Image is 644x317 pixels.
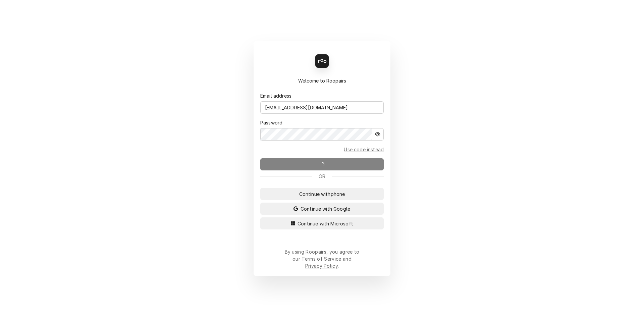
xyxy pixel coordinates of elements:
[314,161,329,168] span: Sign in
[296,220,355,227] span: Continue with Microsoft
[299,205,352,212] span: Continue with Google
[260,203,384,215] button: Continue with Google
[260,158,384,170] button: Sign in
[260,119,282,126] label: Password
[344,146,384,153] a: Go to Email and code form
[260,173,384,180] div: Or
[260,92,291,99] label: Email address
[298,191,346,198] span: Continue with phone
[305,263,338,269] a: Privacy Policy
[260,217,384,229] button: Continue with Microsoft
[284,248,360,269] div: By using Roopairs, you agree to our and .
[260,101,384,114] input: email@mail.com
[260,188,384,200] button: Continue withphone
[260,77,384,84] div: Welcome to Roopairs
[302,256,341,262] a: Terms of Service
